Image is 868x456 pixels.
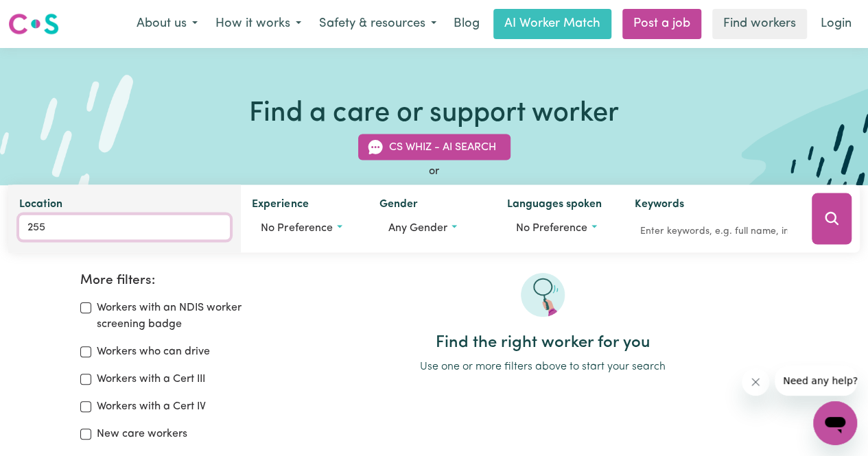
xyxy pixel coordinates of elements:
[310,10,445,38] button: Safety & resources
[80,273,281,289] h2: More filters:
[97,371,205,387] label: Workers with a Cert III
[97,426,187,442] label: New care workers
[128,10,207,38] button: About us
[622,9,701,39] a: Post a job
[97,300,281,333] label: Workers with an NDIS worker screening badge
[252,196,308,215] label: Experience
[813,401,857,445] iframe: Button to launch messaging window
[379,215,485,241] button: Worker gender preference
[634,196,683,215] label: Keywords
[8,10,83,21] span: Need any help?
[516,223,587,234] span: No preference
[8,163,860,180] div: or
[379,196,418,215] label: Gender
[298,333,788,353] h2: Find the right worker for you
[634,221,793,242] input: Enter keywords, e.g. full name, interests
[742,368,769,396] iframe: Close message
[8,8,59,40] a: Careseekers logo
[775,365,857,396] iframe: Message from company
[812,9,860,39] a: Login
[19,215,230,240] input: Enter a suburb
[8,12,59,36] img: Careseekers logo
[97,398,206,415] label: Workers with a Cert IV
[19,196,62,215] label: Location
[261,223,332,234] span: No preference
[358,134,511,160] button: CS Whiz - AI Search
[493,9,611,39] a: AI Worker Match
[812,193,852,245] button: Search
[207,10,310,38] button: How it works
[252,215,357,241] button: Worker experience options
[445,9,488,39] a: Blog
[712,9,807,39] a: Find workers
[388,223,447,234] span: Any gender
[507,196,602,215] label: Languages spoken
[97,344,210,360] label: Workers who can drive
[298,359,788,375] p: Use one or more filters above to start your search
[249,97,619,130] h1: Find a care or support worker
[507,215,613,241] button: Worker language preferences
